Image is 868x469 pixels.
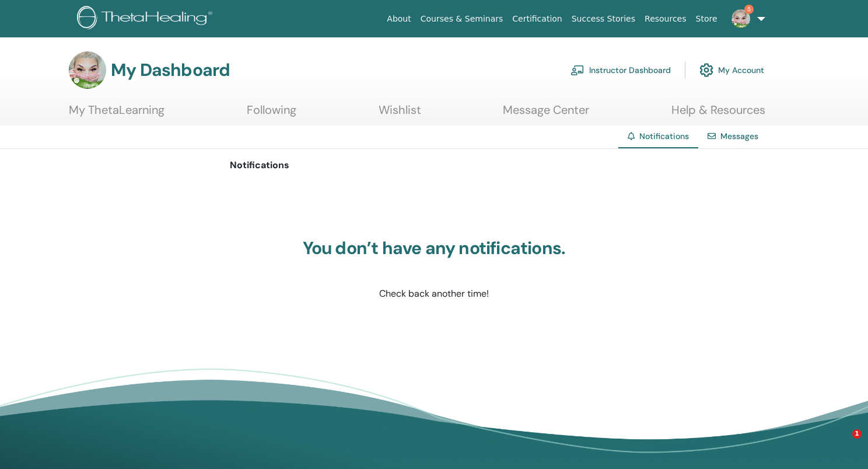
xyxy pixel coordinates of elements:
[639,131,689,141] span: Notifications
[230,158,638,172] p: Notifications
[731,9,750,28] img: default.jpg
[288,287,580,301] p: Check back another time!
[570,57,671,83] a: Instructor Dashboard
[111,60,230,81] h3: My Dashboard
[77,6,216,32] img: logo.png
[567,8,640,30] a: Success Stories
[416,8,508,30] a: Courses & Seminars
[720,131,758,141] a: Messages
[382,8,415,30] a: About
[69,51,106,89] img: default.jpg
[640,8,691,30] a: Resources
[508,8,566,30] a: Certification
[570,65,584,75] img: chalkboard-teacher.svg
[247,103,296,126] a: Following
[744,5,754,14] span: 5
[852,429,862,439] span: 1
[288,238,580,259] h3: You don’t have any notifications.
[503,103,589,126] a: Message Center
[69,103,164,126] a: My ThetaLearning
[828,429,856,457] iframe: Intercom live chat
[699,57,764,83] a: My Account
[691,8,722,30] a: Store
[671,103,765,126] a: Help & Resources
[379,103,421,126] a: Wishlist
[699,60,713,80] img: cog.svg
